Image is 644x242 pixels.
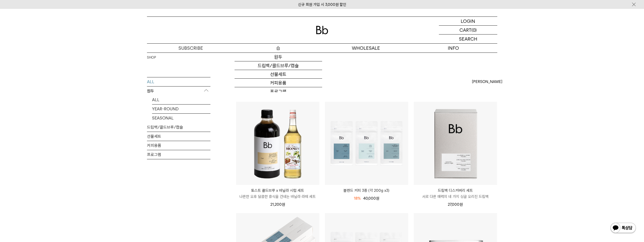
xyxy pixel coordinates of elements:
[147,44,235,53] a: SUBSCRIBE
[414,194,497,200] p: 서로 다른 매력의 네 가지 싱글 오리진 드립백
[325,102,408,185] img: 블렌드 커피 3종 (각 200g x3)
[414,187,497,200] a: 드립백 디스커버리 세트 서로 다른 매력의 네 가지 싱글 오리진 드립백
[459,202,463,207] span: 원
[414,102,497,185] img: 드립백 디스커버리 세트
[147,87,210,96] p: 원두
[610,222,636,234] img: 카카오톡 채널 1:1 채팅 버튼
[459,34,477,43] p: SEARCH
[414,187,497,194] p: 드립백 디스커버리 세트
[152,105,210,113] a: YEAR-ROUND
[147,132,210,141] a: 선물세트
[147,141,210,150] a: 커피용품
[236,187,319,194] p: 토스트 콜드브루 x 바닐라 시럽 세트
[152,114,210,123] a: SEASONAL
[354,195,361,201] div: 18%
[376,196,379,201] span: 원
[235,79,322,87] a: 커피용품
[325,187,408,194] a: 블렌드 커피 3종 (각 200g x3)
[471,26,477,34] p: (0)
[235,61,322,70] a: 드립백/콜드브루/캡슐
[235,44,322,53] a: 숍
[147,77,210,86] a: ALL
[322,44,410,53] p: WHOLESALE
[439,26,497,34] a: CART (0)
[235,87,322,96] a: 프로그램
[439,17,497,26] a: LOGIN
[147,123,210,132] a: 드립백/콜드브루/캡슐
[236,102,319,185] img: 토스트 콜드브루 x 바닐라 시럽 세트
[235,70,322,79] a: 선물세트
[147,55,156,60] a: SHOP
[270,202,285,207] span: 21,200
[448,202,463,207] span: 27,000
[235,53,322,61] a: 원두
[472,79,502,85] span: [PERSON_NAME]
[461,17,475,25] p: LOGIN
[282,202,285,207] span: 원
[363,196,379,201] span: 40,000
[410,44,497,53] p: INFO
[236,187,319,200] a: 토스트 콜드브루 x 바닐라 시럽 세트 나른한 오후 달콤한 휴식을 건네는 바닐라 라떼 세트
[316,26,328,34] img: 로고
[298,2,346,7] a: 신규 회원 가입 시 3,000원 할인
[459,26,471,34] p: CART
[152,95,210,104] a: ALL
[147,150,210,159] a: 프로그램
[236,194,319,200] p: 나른한 오후 달콤한 휴식을 건네는 바닐라 라떼 세트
